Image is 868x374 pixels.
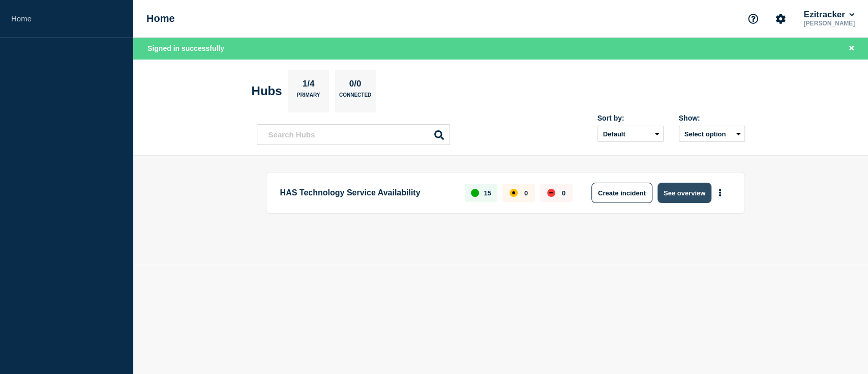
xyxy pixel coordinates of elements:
[801,20,857,27] p: [PERSON_NAME]
[510,189,518,197] div: affected
[713,184,727,203] button: More actions
[297,92,320,103] p: Primary
[524,189,528,197] p: 0
[257,124,450,145] input: Search Hubs
[280,183,454,203] p: HAS Technology Service Availability
[591,183,652,203] button: Create incident
[252,84,282,98] h2: Hubs
[147,44,224,52] span: Signed in successfully
[484,189,491,197] p: 15
[345,79,365,92] p: 0/0
[679,114,745,122] div: Show:
[298,79,318,92] p: 1/4
[146,13,175,24] h1: Home
[339,92,371,103] p: Connected
[742,8,764,30] button: Support
[801,10,856,20] button: Ezitracker
[562,189,565,197] p: 0
[679,126,745,142] button: Select option
[597,114,664,122] div: Sort by:
[597,126,664,142] select: Sort by
[770,8,791,30] button: Account settings
[845,43,858,54] button: Close banner
[471,189,479,197] div: up
[657,183,711,203] button: See overview
[547,189,555,197] div: down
